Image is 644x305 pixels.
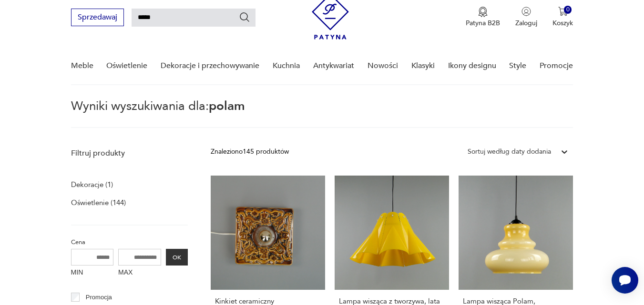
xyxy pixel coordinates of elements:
[515,7,537,28] button: Zaloguj
[71,196,126,209] a: Oświetlenie (144)
[466,19,500,28] p: Patyna B2B
[515,19,537,28] p: Zaloguj
[71,15,124,21] a: Sprzedawaj
[273,48,300,84] a: Kuchnia
[161,48,259,84] a: Dekoracje i przechowywanie
[71,48,93,84] a: Meble
[106,48,147,84] a: Oświetlenie
[71,100,573,128] p: Wyniki wyszukiwania dla:
[552,19,573,28] p: Koszyk
[86,292,112,303] p: Promocja
[71,178,113,191] a: Dekoracje (1)
[558,7,568,16] img: Ikona koszyka
[411,48,435,84] a: Klasyki
[521,7,531,16] img: Ikonka użytkownika
[71,9,124,26] button: Sprzedawaj
[239,11,250,23] button: Szukaj
[540,48,573,84] a: Promocje
[564,6,572,14] div: 0
[313,48,354,84] a: Antykwariat
[209,98,245,115] span: polam
[211,147,289,157] div: Znaleziono 145 produktów
[71,266,114,281] label: MIN
[71,148,188,158] p: Filtruj produkty
[166,249,188,266] button: OK
[368,48,398,84] a: Nowości
[468,147,551,157] div: Sortuj według daty dodania
[466,7,500,28] button: Patyna B2B
[71,237,188,247] p: Cena
[118,266,161,281] label: MAX
[552,7,573,28] button: 0Koszyk
[448,48,496,84] a: Ikony designu
[478,7,488,17] img: Ikona medalu
[466,7,500,28] a: Ikona medaluPatyna B2B
[509,48,526,84] a: Style
[612,267,638,294] iframe: Smartsupp widget button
